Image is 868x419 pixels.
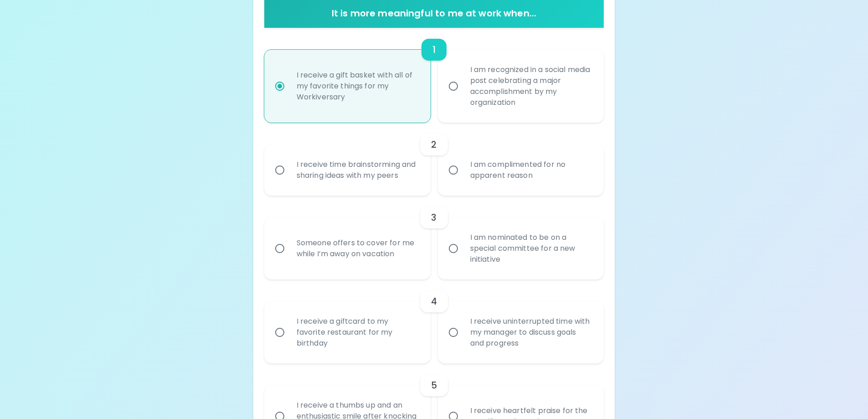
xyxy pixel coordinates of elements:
[289,59,426,114] div: I receive a gift basket with all of my favorite things for my Workiversary
[432,42,436,57] h6: 1
[431,210,437,225] h6: 3
[463,221,599,276] div: I am nominated to be on a special committee for a new initiative
[463,148,599,192] div: I am complimented for no apparent reason
[431,137,437,152] h6: 2
[463,305,599,360] div: I receive uninterrupted time with my manager to discuss goals and progress
[463,53,599,119] div: I am recognized in a social media post celebrating a major accomplishment by my organization
[431,378,437,393] h6: 5
[264,28,604,123] div: choice-group-check
[268,6,601,21] h6: It is more meaningful to me at work when...
[264,123,604,196] div: choice-group-check
[264,279,604,363] div: choice-group-check
[289,227,426,270] div: Someone offers to cover for me while I’m away on vacation
[431,294,437,309] h6: 4
[289,305,426,360] div: I receive a giftcard to my favorite restaurant for my birthday
[289,148,426,192] div: I receive time brainstorming and sharing ideas with my peers
[264,196,604,279] div: choice-group-check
